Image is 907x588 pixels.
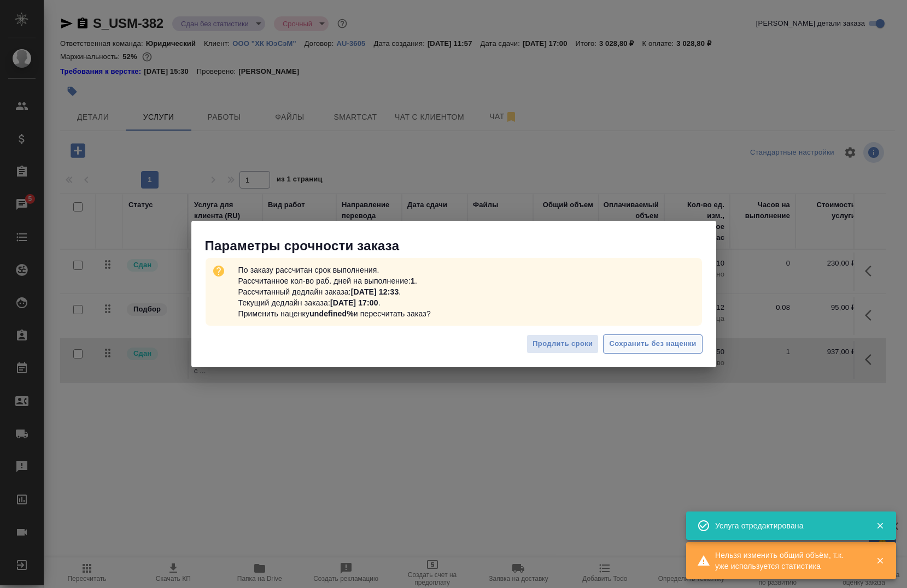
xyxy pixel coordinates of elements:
b: undefined% [309,309,354,318]
button: Продлить сроки [526,334,599,354]
button: Закрыть [869,521,891,531]
p: По заказу рассчитан срок выполнения. Рассчитанное кол-во раб. дней на выполнение: . Рассчитанный ... [234,260,435,324]
span: Сохранить без наценки [609,338,696,350]
b: 1 [411,277,415,285]
b: [DATE] 17:00 [330,298,378,307]
button: Сохранить без наценки [603,334,702,354]
div: Услуга отредактирована [715,520,859,531]
button: Закрыть [869,556,891,566]
div: Нельзя изменить общий объём, т.к. уже используется статистика [715,550,859,572]
p: Параметры срочности заказа [205,237,716,255]
span: Продлить сроки [533,338,593,350]
b: [DATE] 12:33 [351,287,399,296]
